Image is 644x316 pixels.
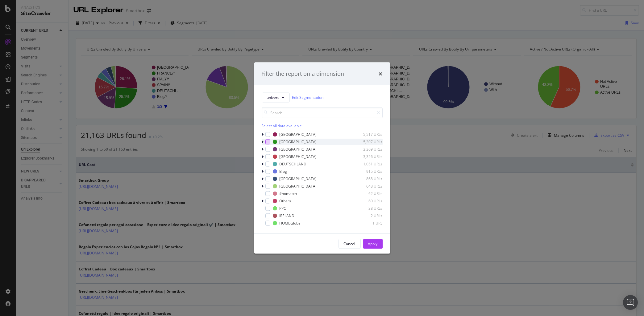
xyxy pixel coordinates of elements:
div: HOMEGlobal [280,221,302,226]
div: Filter the report on a dimension [262,70,344,78]
div: Others [280,198,291,204]
div: 915 URLs [352,169,383,174]
button: univers [262,92,290,102]
div: Apply [368,241,378,246]
div: Select all data available [262,123,383,128]
button: Apply [363,239,383,249]
div: times [379,70,383,78]
div: Open Intercom Messenger [623,295,638,310]
div: #nomatch [280,191,297,196]
div: 38 URLs [352,206,383,211]
div: 648 URLs [352,184,383,189]
div: [GEOGRAPHIC_DATA] [280,176,317,181]
div: 5,307 URLs [352,139,383,144]
div: 1,051 URLs [352,161,383,167]
div: 868 URLs [352,176,383,181]
div: 3,326 URLs [352,154,383,159]
div: IRELAND [280,213,295,218]
div: 60 URLs [352,198,383,204]
div: [GEOGRAPHIC_DATA] [280,132,317,137]
div: Cancel [344,241,355,246]
div: 5,517 URLs [352,132,383,137]
div: [GEOGRAPHIC_DATA] [280,184,317,189]
input: Search [262,107,383,118]
span: univers [267,95,280,100]
div: modal [254,63,390,254]
div: PPC [280,206,286,211]
a: Edit Segmentation [292,94,324,101]
div: [GEOGRAPHIC_DATA] [280,139,317,144]
div: 1 URL [352,221,383,226]
div: [GEOGRAPHIC_DATA] [280,154,317,159]
div: 62 URLs [352,191,383,196]
div: 2 URLs [352,213,383,218]
div: DEUTSCHLAND [280,161,307,167]
div: Blog [280,169,287,174]
div: [GEOGRAPHIC_DATA] [280,147,317,152]
button: Cancel [339,239,361,249]
div: 3,369 URLs [352,147,383,152]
